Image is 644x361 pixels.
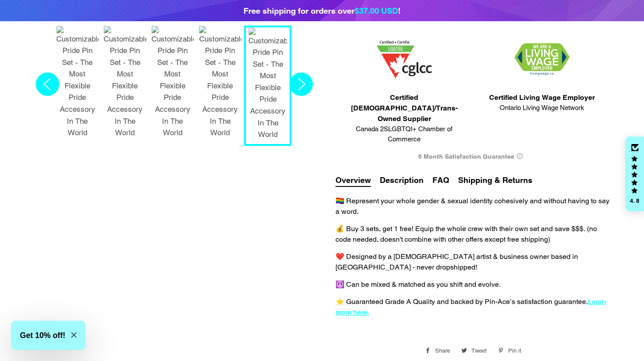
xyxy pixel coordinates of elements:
[335,279,611,290] p: ☮️ Can be mixed & matched as you shift and evolve.
[335,251,611,273] p: ❤️ Designed by a [DEMOGRAPHIC_DATA] artist & business owner based in [GEOGRAPHIC_DATA] - never dr...
[380,174,424,186] button: Description
[335,148,611,165] div: 6 Month Satisfaction Guarantee
[104,26,146,139] img: Customizable Pride Pin Set - The Most Flexible Pride Accessory In The World
[335,296,611,318] p: ⭐️ Guaranteed Grade A Quality and backed by Pin-Ace’s satisfaction guarantee.
[340,124,469,144] span: Canada 2SLGBTQI+ Chamber of Commerce
[471,344,491,357] span: Tweet
[243,4,401,17] div: Free shipping for orders over !
[489,92,595,103] span: Certified Living Wage Employer
[244,26,292,146] button: 6 / 7
[432,174,449,186] button: FAQ
[56,26,99,139] img: Customizable Pride Pin Set - The Most Flexible Pride Accessory In The World
[625,137,644,212] div: Click to open Judge.me floating reviews tab
[335,297,606,316] a: Learn more here.
[54,26,101,143] button: 2 / 7
[197,26,244,143] button: 5 / 7
[287,26,316,146] button: Next slide
[489,103,595,113] span: Ontario Living Wage Network
[33,26,62,146] button: Previous slide
[149,26,197,143] button: 4 / 7
[458,174,532,186] button: Shipping & Returns
[335,196,611,217] p: 🏳️‍🌈 Represent your whole gender & sexual identity cohesively and without having to say a word.
[340,92,469,124] span: Certified [DEMOGRAPHIC_DATA]/Trans-Owned Supplier
[377,41,432,78] img: 1705457225.png
[248,28,287,141] img: Customizable Pride Pin Set - The Most Flexible Pride Accessory In The World
[199,26,242,139] img: Customizable Pride Pin Set - The Most Flexible Pride Accessory In The World
[435,344,455,357] span: Share
[151,26,194,139] img: Customizable Pride Pin Set - The Most Flexible Pride Accessory In The World
[335,174,371,187] button: Overview
[101,26,149,143] button: 3 / 7
[629,198,640,204] div: 4.8
[508,344,526,357] span: Pin it
[335,224,611,245] p: 💰 Buy 3 sets, get 1 free! Equip the whole crew with their own set and save $$$. (no code needed, ...
[355,6,398,15] span: $37.00 USD
[514,43,570,76] img: 1706832627.png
